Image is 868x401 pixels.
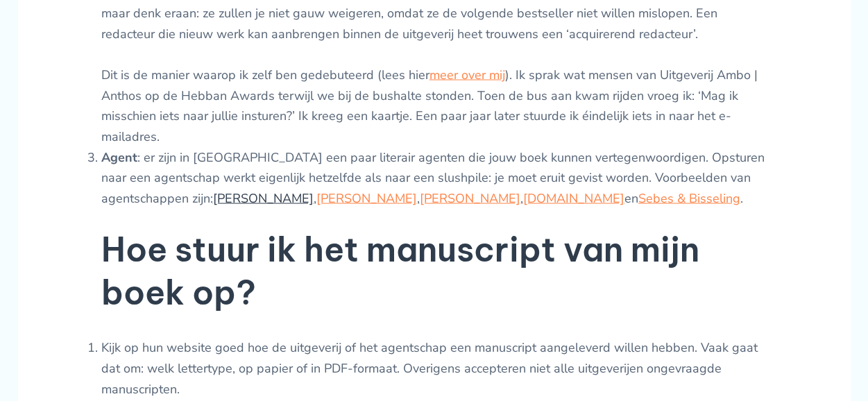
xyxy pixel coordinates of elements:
strong: Agent [101,148,137,165]
h2: Hoe stuur ik het manuscript van mijn boek op? [101,228,767,314]
a: [PERSON_NAME] [420,189,520,206]
a: meer over mij [429,66,505,83]
li: Kijk op hun website goed hoe de uitgeverij of het agentschap een manuscript aangeleverd willen he... [101,337,767,399]
li: : er zijn in [GEOGRAPHIC_DATA] een paar literair agenten die jouw boek kunnen vertegenwoordigen. ... [101,147,767,209]
a: Sebes & Bisseling [638,189,740,206]
a: [PERSON_NAME] [316,189,417,206]
a: [DOMAIN_NAME] [523,189,624,206]
a: [PERSON_NAME] [213,189,314,206]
